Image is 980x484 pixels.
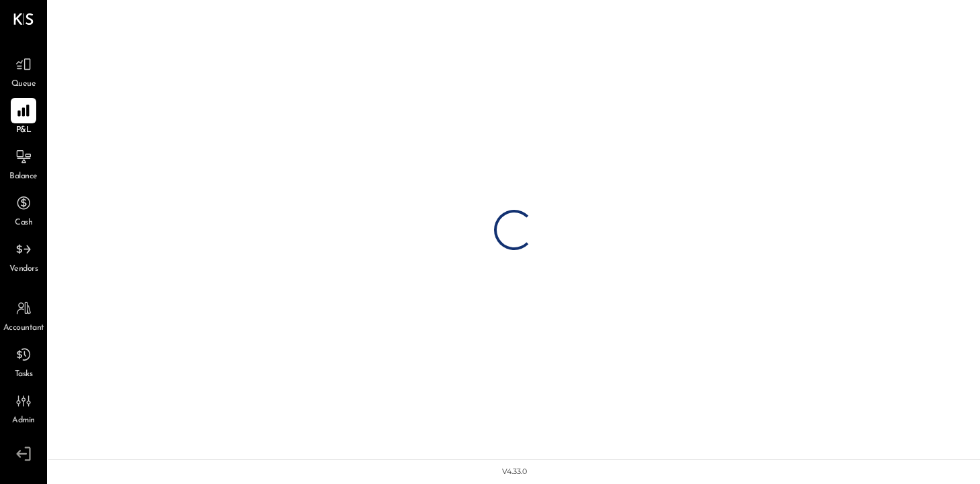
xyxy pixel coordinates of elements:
[1,144,46,183] a: Balance
[502,467,527,477] div: v 4.33.0
[1,237,46,276] a: Vendors
[1,98,46,137] a: P&L
[9,263,38,276] span: Vendors
[1,342,46,381] a: Tasks
[11,78,36,90] span: Queue
[1,52,46,90] a: Queue
[3,322,44,335] span: Accountant
[1,296,46,335] a: Accountant
[1,388,46,427] a: Admin
[15,369,33,381] span: Tasks
[12,415,35,427] span: Admin
[1,190,46,229] a: Cash
[16,125,32,137] span: P&L
[15,217,32,229] span: Cash
[9,171,38,183] span: Balance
